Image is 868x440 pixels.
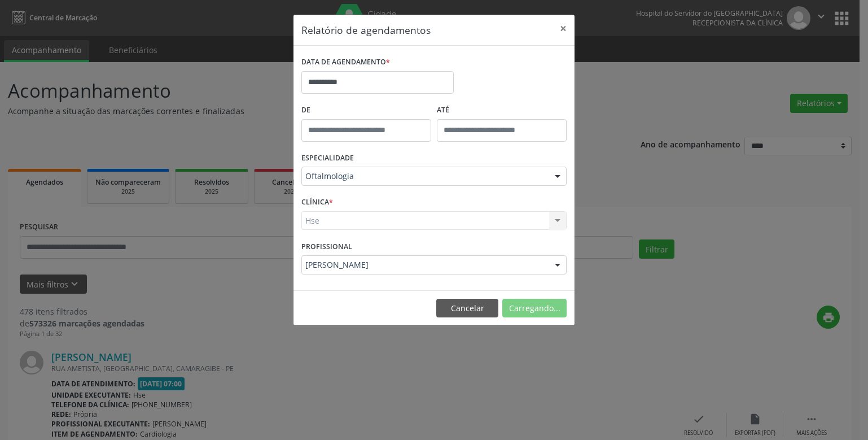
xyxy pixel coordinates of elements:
[301,150,354,167] label: ESPECIALIDADE
[305,171,543,182] span: Oftalmologia
[437,102,567,119] label: ATÉ
[301,238,352,255] label: PROFISSIONAL
[301,23,431,37] h5: Relatório de agendamentos
[301,54,390,71] label: DATA DE AGENDAMENTO
[502,299,567,318] button: Carregando...
[436,299,498,318] button: Cancelar
[552,15,575,42] button: Close
[305,259,543,271] span: [PERSON_NAME]
[301,102,431,119] label: De
[301,194,333,211] label: CLÍNICA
